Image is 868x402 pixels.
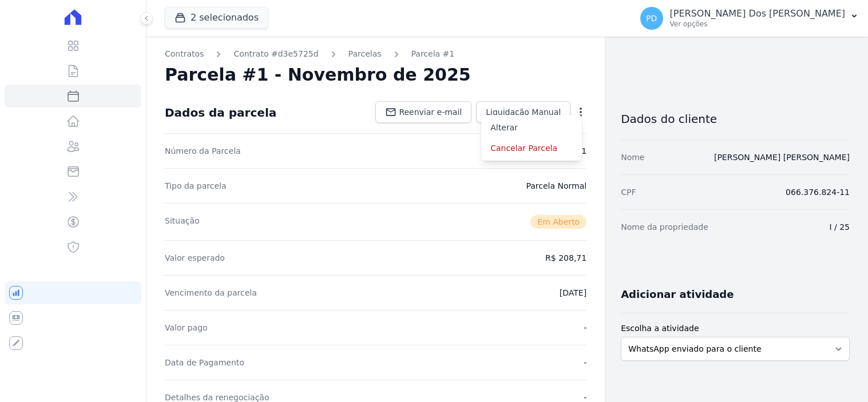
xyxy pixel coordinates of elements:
[786,186,850,198] dd: 066.376.824-11
[530,215,586,229] span: Em Aberto
[621,152,644,163] dt: Nome
[165,48,586,60] nav: Breadcrumb
[486,106,561,118] span: Liquidação Manual
[481,117,582,138] a: Alterar
[165,65,471,85] h2: Parcela #1 - Novembro de 2025
[165,215,200,229] dt: Situação
[621,288,734,301] h3: Adicionar atividade
[670,8,845,19] p: [PERSON_NAME] Dos [PERSON_NAME]
[165,106,276,120] div: Dados da parcela
[560,287,586,298] dd: [DATE]
[581,145,586,157] dd: 1
[526,180,586,192] dd: Parcela Normal
[545,252,586,264] dd: R$ 208,71
[348,48,382,60] a: Parcelas
[621,221,708,233] dt: Nome da propriedade
[165,322,208,333] dt: Valor pago
[233,48,318,60] a: Contrato #d3e5725d
[165,7,268,29] button: 2 selecionados
[165,252,225,264] dt: Valor esperado
[621,186,636,198] dt: CPF
[621,112,850,126] h3: Dados do cliente
[165,48,204,60] a: Contratos
[670,19,845,29] p: Ver opções
[165,180,227,192] dt: Tipo da parcela
[411,48,455,60] a: Parcela #1
[621,323,850,335] label: Escolha a atividade
[829,221,850,233] dd: I / 25
[399,106,462,118] span: Reenviar e-mail
[584,357,586,368] dd: -
[646,14,657,22] span: PD
[481,138,582,158] a: Cancelar Parcela
[584,322,586,333] dd: -
[165,287,257,298] dt: Vencimento da parcela
[165,357,244,368] dt: Data de Pagamento
[165,145,241,157] dt: Número da Parcela
[476,101,570,123] a: Liquidação Manual
[375,101,471,123] a: Reenviar e-mail
[631,2,868,34] button: PD [PERSON_NAME] Dos [PERSON_NAME] Ver opções
[714,153,850,162] a: [PERSON_NAME] [PERSON_NAME]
